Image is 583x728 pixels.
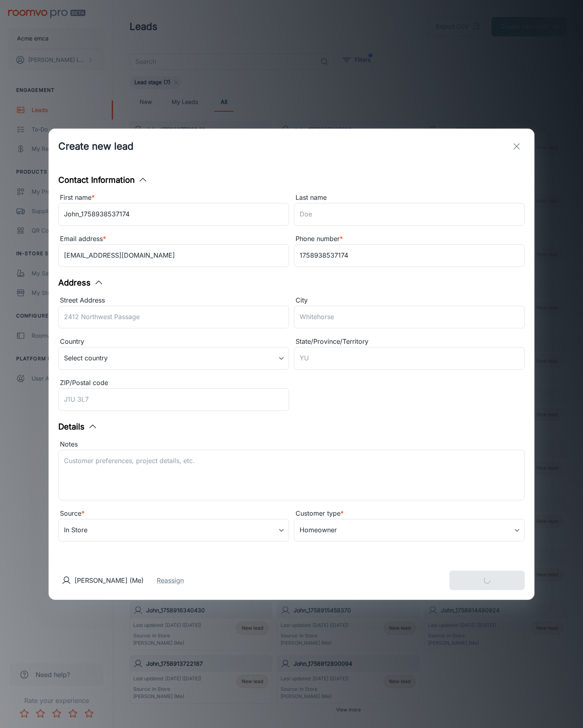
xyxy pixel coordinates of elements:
[58,378,289,388] div: ZIP/Postal code
[58,203,289,226] input: John
[294,508,525,519] div: Customer type
[58,508,289,519] div: Source
[294,347,525,370] input: YU
[58,295,289,306] div: Street Address
[294,519,525,542] div: Homeowner
[58,439,525,450] div: Notes
[58,244,289,267] input: myname@example.com
[294,306,525,328] input: Whitehorse
[294,234,525,244] div: Phone number
[294,203,525,226] input: Doe
[294,244,525,267] input: +1 439-123-4567
[58,234,289,244] div: Email address
[58,388,289,411] input: J1U 3L7
[74,576,144,585] p: [PERSON_NAME] (Me)
[58,139,134,154] h1: Create new lead
[509,138,525,154] button: exit
[157,576,184,585] button: Reassign
[58,193,289,203] div: First name
[58,421,98,433] button: Details
[58,347,289,370] div: Select country
[58,519,289,542] div: In Store
[58,306,289,328] input: 2412 Northwest Passage
[294,193,525,203] div: Last name
[294,295,525,306] div: City
[58,336,289,347] div: Country
[58,277,104,289] button: Address
[58,174,148,186] button: Contact Information
[294,336,525,347] div: State/Province/Territory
